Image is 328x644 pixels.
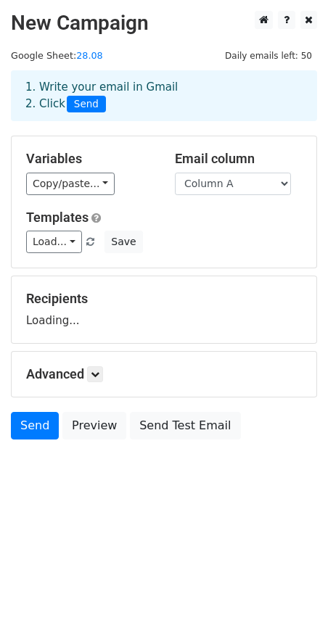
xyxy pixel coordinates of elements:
div: 1. Write your email in Gmail 2. Click [15,79,313,112]
a: Load... [26,231,82,253]
span: Send [67,96,106,113]
button: Save [104,231,142,253]
h2: New Campaign [11,11,317,36]
div: Loading... [26,291,302,329]
a: Preview [62,412,126,439]
a: Send Test Email [130,412,240,439]
a: Copy/paste... [26,173,115,195]
a: Daily emails left: 50 [220,50,317,61]
h5: Recipients [26,291,302,307]
a: 28.08 [76,50,103,61]
h5: Variables [26,151,153,167]
h5: Advanced [26,366,302,382]
span: Daily emails left: 50 [220,48,317,64]
h5: Email column [175,151,302,167]
small: Google Sheet: [11,50,103,61]
a: Send [11,412,59,439]
a: Templates [26,210,89,225]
